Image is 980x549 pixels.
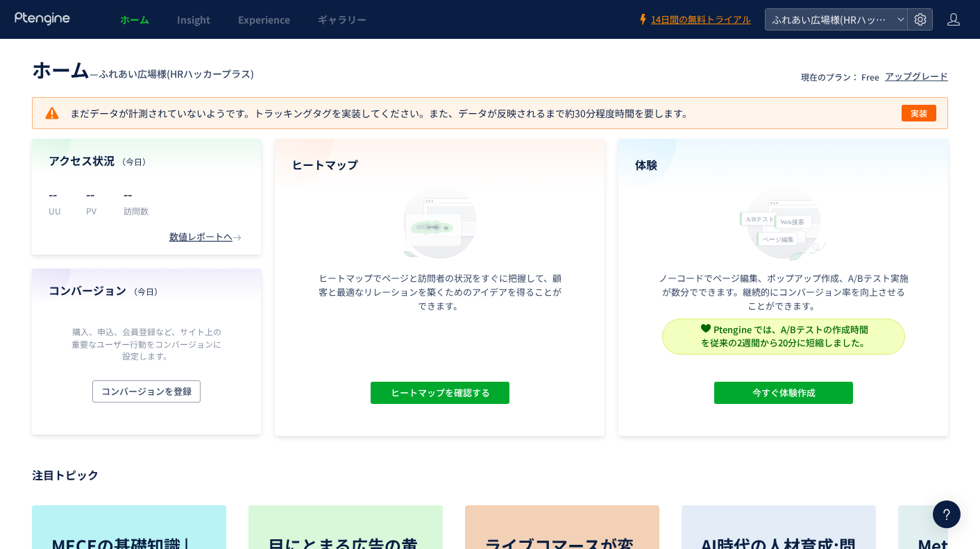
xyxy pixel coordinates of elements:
[752,382,815,404] span: 今すぐ体験作成
[659,271,909,313] p: ノーコードでページ編集、ポップアップ作成、A/Bテスト実施が数分でできます。継続的にコンバージョン率を向上させることができます。
[371,382,509,404] button: ヒートマップを確認する
[701,323,711,333] img: svg+xml,%3c
[32,56,254,83] div: —
[49,205,69,217] p: UU
[124,205,149,217] p: 訪問数
[129,285,162,297] span: （今日）
[801,71,879,83] p: 現在のプラン： Free
[651,13,751,26] span: 14日間の無料トライアル
[701,323,869,349] span: Ptengine では、A/Bテストの作成時間 を従来の2週間から20分に短縮しました。
[32,56,90,83] span: ホーム
[733,181,834,262] img: home_experience_onbo_jp-C5-EgdA0.svg
[32,464,948,486] p: 注目トピック
[902,105,936,121] button: 実装
[86,205,107,217] p: PV
[885,70,948,83] div: アップグレード
[911,105,927,121] span: 実装
[637,13,751,26] a: 14日間の無料トライアル
[117,155,151,167] span: （今日）
[292,157,588,173] h4: ヒートマップ
[101,380,192,403] span: コンバージョンを登録
[238,12,290,26] span: Experience
[49,153,244,169] h4: アクセス状況
[169,230,244,244] div: 数値レポートへ
[68,326,225,361] p: 購入、申込、会員登録など、サイト上の重要なユーザー行動をコンバージョンに設定します。
[315,271,565,313] p: ヒートマップでページと訪問者の状況をすぐに把握して、顧客と最適なリレーションを築くためのアイデアを得ることができます。
[714,382,853,404] button: 今すぐ体験作成
[86,183,107,205] p: --
[124,183,149,205] p: --
[177,12,210,26] span: Insight
[44,105,692,121] p: まだデータが計測されていないようです。トラッキングタグを実装してください。また、データが反映されるまで約30分程度時間を要します。
[390,382,489,404] span: ヒートマップを確認する
[99,67,254,81] span: ふれあい広場様(HRハッカープラス)
[49,183,69,205] p: --
[92,380,201,403] button: コンバージョンを登録
[768,9,891,30] span: ふれあい広場様(HRハッカープラス)
[120,12,149,26] span: ホーム
[635,157,931,173] h4: 体験
[318,12,366,26] span: ギャラリー
[49,282,244,298] h4: コンバージョン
